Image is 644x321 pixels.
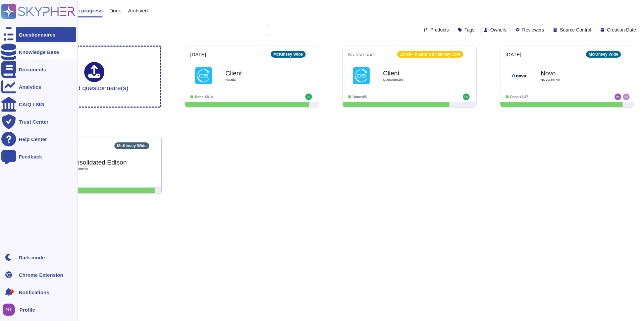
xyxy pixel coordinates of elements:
span: No due date [348,52,375,57]
a: Questionnaires [1,27,76,42]
div: Trust Center [19,119,48,124]
a: Analytics [1,79,76,94]
img: Logo [511,67,527,84]
div: McKinsey Wide [586,51,621,58]
div: 1 [10,290,14,294]
img: user [623,93,630,100]
span: Source Control [560,27,591,32]
div: McKinsey Wide [114,142,149,149]
div: CAIQ / SIG [19,102,44,107]
b: Consolidated Edison [68,159,135,166]
a: Trust Center [1,114,76,129]
span: Notifications [19,290,49,295]
a: Feedback [1,149,76,164]
img: user [3,304,15,316]
span: In progress [75,8,103,13]
img: user [463,93,470,100]
img: Logo [353,67,370,84]
div: Documents [19,67,46,72]
a: Chrome Extension [1,267,76,282]
button: user [1,302,19,317]
a: CAIQ / SIG [1,97,76,112]
span: Done: 4/5 [353,95,367,99]
div: Help Center [19,137,47,142]
span: [DATE] [190,52,206,57]
b: Client [225,70,292,76]
span: Products [430,27,449,32]
div: Chrome Extension [19,272,63,277]
span: NOVO ImPro [541,78,608,81]
div: 13428 - Platform Mckinsey Core [397,51,463,58]
span: Profile [19,307,35,312]
span: Nebula [225,78,292,81]
span: Done: 43/47 [510,95,528,99]
a: Documents [1,62,76,77]
div: Upload questionnaire(s) [60,62,128,91]
span: Done: 13/14 [195,95,213,99]
span: Reviewers [522,27,544,32]
div: Knowledge Base [19,50,59,55]
div: McKinsey Wide [271,51,306,58]
span: Done [109,8,121,13]
span: Creation Date [607,27,636,32]
img: user [614,93,621,100]
a: Help Center [1,132,76,146]
span: Questionnaire [383,78,450,81]
div: Analytics [19,84,41,89]
input: Search by keywords [26,24,269,36]
img: user [305,93,312,100]
b: Client [383,70,450,76]
div: Questionnaires [19,32,55,37]
div: Dark mode [19,255,45,260]
span: Owners [490,27,506,32]
span: Tags [465,27,475,32]
span: Archived [128,8,148,13]
span: [DATE] [505,52,521,57]
span: 11 document s [68,167,135,171]
a: Knowledge Base [1,45,76,59]
img: Logo [195,67,212,84]
div: Feedback [19,154,42,159]
b: Novo [541,70,608,76]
